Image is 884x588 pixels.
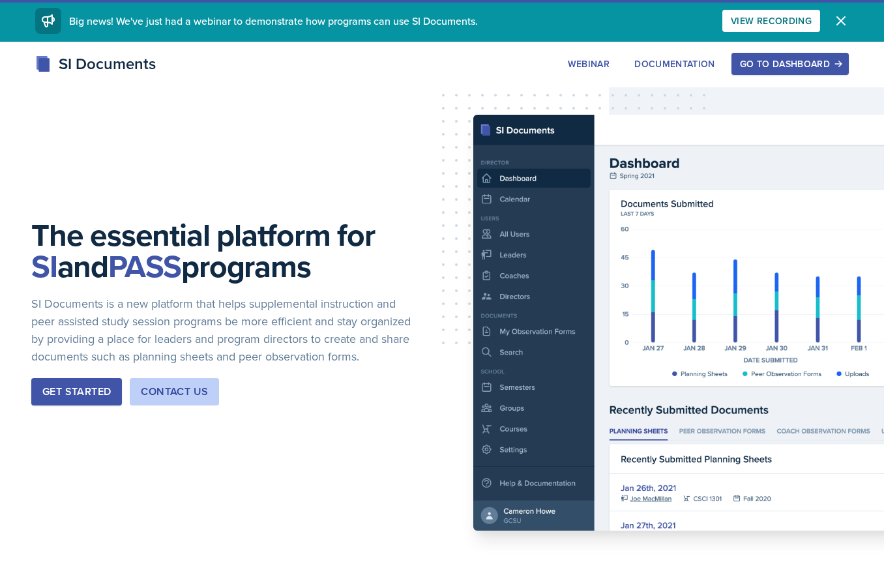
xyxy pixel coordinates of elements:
[731,16,812,26] div: View Recording
[31,378,122,405] button: Get Started
[568,59,610,69] div: Webinar
[130,378,219,405] button: Contact Us
[634,59,715,69] div: Documentation
[731,53,849,75] button: Go to Dashboard
[559,53,618,75] button: Webinar
[626,53,724,75] button: Documentation
[35,52,156,76] div: SI Documents
[42,384,111,400] div: Get Started
[740,59,840,69] div: Go to Dashboard
[69,14,478,28] span: Big news! We've just had a webinar to demonstrate how programs can use SI Documents.
[722,10,820,32] button: View Recording
[141,384,208,400] div: Contact Us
